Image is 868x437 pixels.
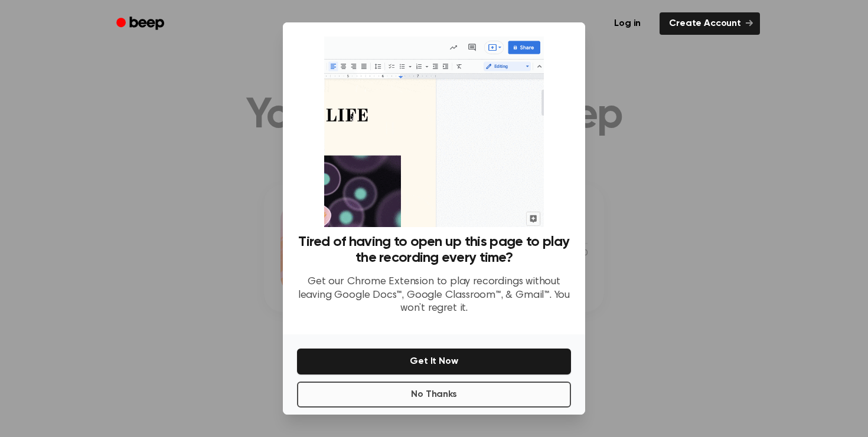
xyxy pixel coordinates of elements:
[602,10,652,37] a: Log in
[297,234,571,266] h3: Tired of having to open up this page to play the recording every time?
[108,12,175,35] a: Beep
[297,382,571,408] button: No Thanks
[297,275,571,316] p: Get our Chrome Extension to play recordings without leaving Google Docs™, Google Classroom™, & Gm...
[660,12,760,35] a: Create Account
[297,349,571,374] button: Get It Now
[324,37,543,227] img: Beep extension in action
